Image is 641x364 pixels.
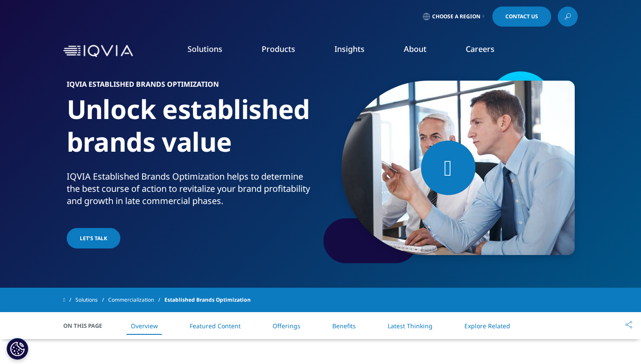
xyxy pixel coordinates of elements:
p: IQVIA Established Brands Optimization helps to determine the best course of action to revitalize ... [67,170,317,212]
a: Products [262,44,295,54]
button: Cookie Settings [7,338,28,360]
a: Explore Related [464,322,510,330]
h1: Unlock established brands value [67,93,317,170]
a: Featured Content [190,322,241,330]
img: IQVIA Healthcare Information Technology and Pharma Clinical Research Company [63,45,133,58]
a: Contact Us [492,7,551,27]
img: 126_men-reviewing-information-on-computer.jpg [341,81,575,255]
a: Overview [131,322,158,330]
a: Insights [334,44,365,54]
a: Solutions [188,44,222,54]
h6: IQVIA ESTABLISHED BRANDS OPTIMIZATION [67,81,317,93]
a: Benefits [332,322,356,330]
span: LET’S TALK [80,235,107,242]
a: Solutions [75,292,108,308]
nav: Primary [136,31,578,71]
a: Careers [466,44,494,54]
span: Contact Us [505,14,538,19]
span: On This Page [63,321,111,330]
a: About [404,44,426,54]
a: Commercialization [108,292,164,308]
span: Choose a Region [432,13,481,20]
a: LET’S TALK [67,228,120,248]
span: Established Brands Optimization [164,292,251,308]
a: Offerings [273,322,300,330]
a: Latest Thinking [388,322,433,330]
